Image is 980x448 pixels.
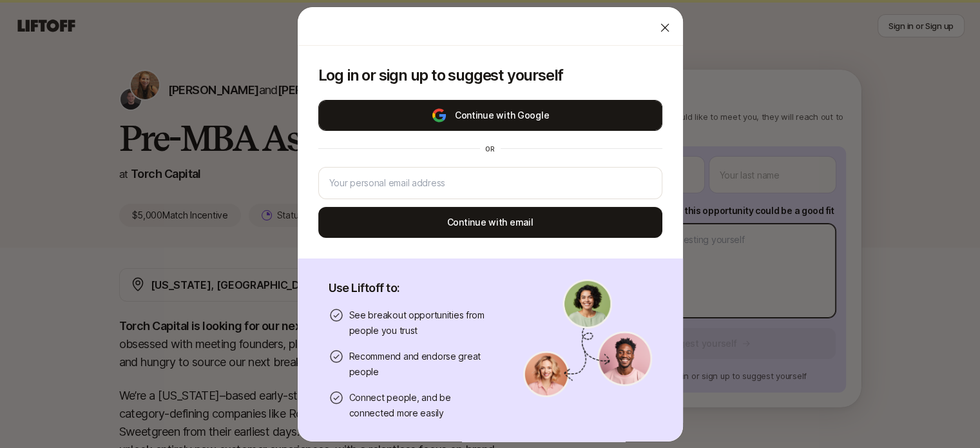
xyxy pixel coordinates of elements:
[349,390,492,421] p: Connect people, and be connected more easily
[480,144,501,154] div: or
[349,307,492,338] p: See breakout opportunities from people you trust
[318,66,662,84] p: Log in or sign up to suggest yourself
[329,279,492,297] p: Use Liftoff to:
[523,279,652,398] img: signup-banner
[318,100,662,131] button: Continue with Google
[329,175,651,191] input: Your personal email address
[318,207,662,238] button: Continue with email
[431,108,447,123] img: google-logo
[349,349,492,380] p: Recommend and endorse great people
